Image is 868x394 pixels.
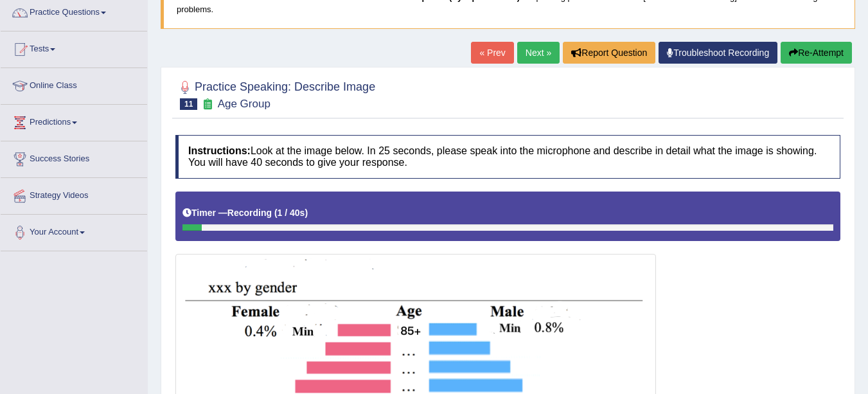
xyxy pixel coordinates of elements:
[563,42,655,64] button: Report Question
[200,98,214,111] small: Exam occurring question
[188,145,251,156] b: Instructions:
[274,208,278,218] b: (
[1,31,147,64] a: Tests
[659,42,777,64] a: Troubleshoot Recording
[175,78,375,110] h2: Practice Speaking: Describe Image
[1,68,147,100] a: Online Class
[1,178,147,210] a: Strategy Videos
[517,42,560,64] a: Next »
[278,208,305,218] b: 1 / 40s
[471,42,513,64] a: « Prev
[227,208,272,218] b: Recording
[1,105,147,137] a: Predictions
[781,42,852,64] button: Re-Attempt
[182,208,308,218] h5: Timer —
[1,215,147,247] a: Your Account
[218,98,270,110] small: Age Group
[1,141,147,174] a: Success Stories
[180,98,197,110] span: 11
[175,135,840,178] h4: Look at the image below. In 25 seconds, please speak into the microphone and describe in detail w...
[305,208,308,218] b: )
